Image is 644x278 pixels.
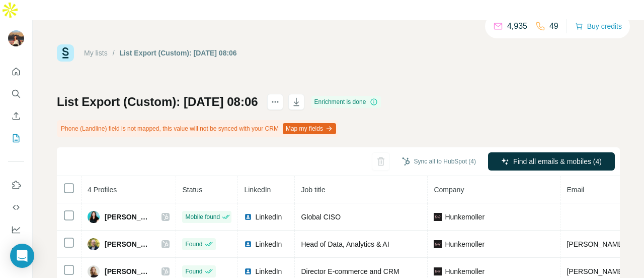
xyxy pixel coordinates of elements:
[244,240,252,248] img: LinkedIn logo
[395,154,483,169] button: Sync all to HubSpot (4)
[57,44,74,62] img: Surfe Logo
[567,186,584,194] span: Email
[488,152,615,171] button: Find all emails & mobiles (4)
[8,63,24,81] button: Quick start
[8,198,24,216] button: Use Surfe API
[8,85,24,103] button: Search
[57,120,338,137] div: Phone (Landline) field is not mapped, this value will not be synced with your CRM
[120,48,237,58] div: List Export (Custom): [DATE] 08:06
[445,266,485,276] span: Hunkemoller
[301,267,399,275] span: Director E-commerce and CRM
[445,239,485,249] span: Hunkemoller
[8,176,24,194] button: Use Surfe on LinkedIn
[8,30,24,46] img: Avatar
[283,123,336,134] button: Map my fields
[105,266,151,276] span: [PERSON_NAME]
[267,94,283,110] button: actions
[57,94,258,110] h1: List Export (Custom): [DATE] 08:06
[445,212,485,222] span: Hunkemoller
[507,20,527,32] p: 4,935
[84,49,108,57] a: My lists
[434,240,442,248] img: company-logo
[244,213,252,221] img: LinkedIn logo
[575,19,622,33] button: Buy credits
[549,20,558,32] p: 49
[513,156,602,166] span: Find all emails & mobiles (4)
[434,267,442,275] img: company-logo
[301,240,389,248] span: Head of Data, Analytics & AI
[255,239,282,249] span: LinkedIn
[185,212,220,221] span: Mobile found
[88,238,100,250] img: Avatar
[434,186,464,194] span: Company
[244,186,271,194] span: LinkedIn
[301,186,325,194] span: Job title
[105,239,151,249] span: [PERSON_NAME]
[301,213,341,221] span: Global CISO
[185,240,202,249] span: Found
[185,267,202,276] span: Found
[244,267,252,275] img: LinkedIn logo
[88,265,100,277] img: Avatar
[8,220,24,239] button: Dashboard
[255,266,282,276] span: LinkedIn
[88,211,100,223] img: Avatar
[434,213,442,221] img: company-logo
[255,212,282,222] span: LinkedIn
[8,107,24,125] button: Enrich CSV
[182,186,202,194] span: Status
[10,244,34,268] div: Open Intercom Messenger
[113,48,115,58] li: /
[105,212,151,222] span: [PERSON_NAME]
[8,129,24,147] button: My lists
[8,243,24,261] button: Feedback
[88,186,117,194] span: 4 Profiles
[311,96,381,108] div: Enrichment is done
